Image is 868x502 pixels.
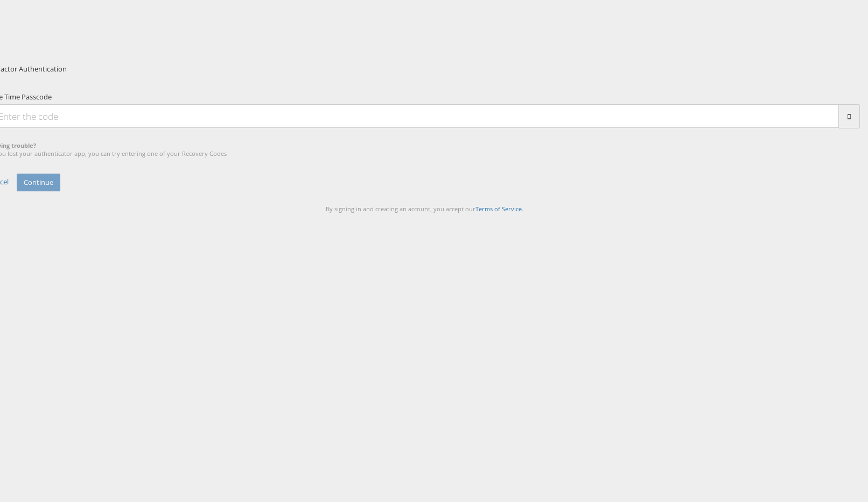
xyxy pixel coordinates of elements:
a: Terms of Service [475,205,522,213]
